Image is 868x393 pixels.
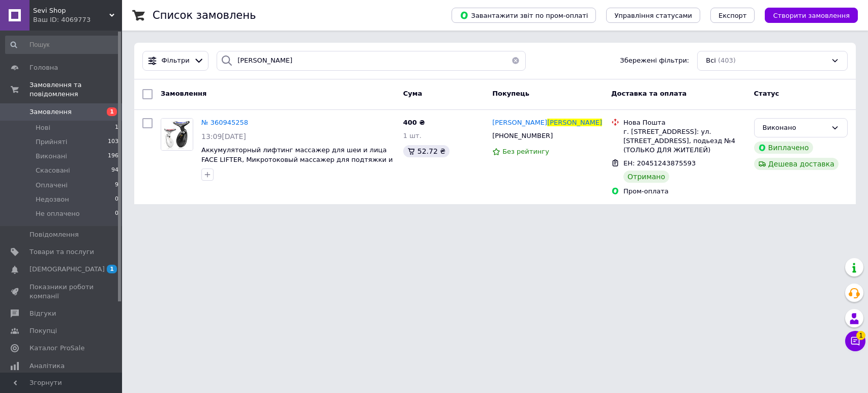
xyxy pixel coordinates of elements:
span: Cума [403,90,422,97]
span: 13:09[DATE] [201,132,246,141]
span: 94 [111,166,118,175]
span: Виконані [36,152,67,161]
span: Оплачені [36,181,68,190]
span: Покупець [492,90,529,97]
span: [PERSON_NAME] [547,119,602,126]
span: Завантажити звіт по пром-оплаті [460,11,588,20]
div: 52.72 ₴ [403,145,450,157]
span: Скасовані [36,166,70,175]
span: Доставка та оплата [611,90,686,97]
span: (403) [718,57,736,64]
button: Створити замовлення [765,8,858,23]
span: 1 [115,123,118,132]
button: Експорт [710,8,755,23]
div: Виконано [763,123,827,133]
span: 1 [107,107,117,116]
button: Завантажити звіт по пром-оплаті [452,8,596,23]
a: № 360945258 [201,119,248,126]
a: Фото товару [161,118,193,151]
span: Замовлення [29,107,72,117]
span: 103 [108,137,118,147]
span: 0 [115,209,118,218]
span: Каталог ProSale [29,344,84,353]
span: Показники роботи компанії [29,283,94,301]
span: [PERSON_NAME] [492,119,547,126]
input: Пошук за номером замовлення, ПІБ покупця, номером телефону, Email, номером накладної [217,51,526,71]
span: 196 [108,152,118,161]
span: Створити замовлення [773,12,850,19]
span: Експорт [719,12,747,19]
span: Без рейтингу [502,148,549,155]
span: Замовлення [161,90,206,97]
div: Отримано [623,171,669,183]
span: Товари та послуги [29,247,94,257]
span: 400 ₴ [403,119,425,126]
span: Нові [36,123,50,132]
span: Замовлення та повідомлення [29,80,122,99]
div: Дешева доставка [754,158,839,170]
input: Пошук [5,36,119,54]
span: Відгуки [29,309,56,318]
div: Виплачено [754,142,813,154]
span: Sevi Shop [33,6,109,15]
span: [PHONE_NUMBER] [492,132,553,139]
span: ЕН: 20451243875593 [623,159,696,167]
span: Покупці [29,326,57,335]
div: Нова Пошта [623,118,746,127]
div: Пром-оплата [623,187,746,196]
span: 1 шт. [403,132,422,139]
h1: Список замовлень [153,9,256,21]
span: Управління статусами [614,12,692,19]
span: 1 [107,265,117,273]
span: Всі [706,56,716,66]
img: Фото товару [161,119,193,150]
button: Чат з покупцем1 [845,331,865,351]
a: Аккумуляторный лифтинг массажер для шеи и лица FACE LIFTER, Микротоковый массажер для подтяжки и ... [201,146,393,173]
span: Не оплачено [36,209,80,218]
div: Ваш ID: 4069773 [33,15,122,24]
span: Повідомлення [29,230,79,239]
span: Статус [754,90,780,97]
button: Управління статусами [606,8,700,23]
span: Головна [29,63,58,72]
div: г. [STREET_ADDRESS]: ул. [STREET_ADDRESS], подьезд №4 (ТОЛЬКО ДЛЯ ЖИТЕЛЕЙ) [623,127,746,155]
span: Аналітика [29,361,65,371]
span: Недозвон [36,195,69,204]
span: Фільтри [162,56,190,66]
span: 1 [856,331,865,340]
span: Прийняті [36,137,67,147]
span: 0 [115,195,118,204]
span: [DEMOGRAPHIC_DATA] [29,265,105,274]
button: Очистить [505,51,526,71]
span: 9 [115,181,118,190]
a: Створити замовлення [755,11,858,19]
a: [PERSON_NAME][PERSON_NAME] [492,118,602,128]
span: Збережені фільтри: [620,56,689,66]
